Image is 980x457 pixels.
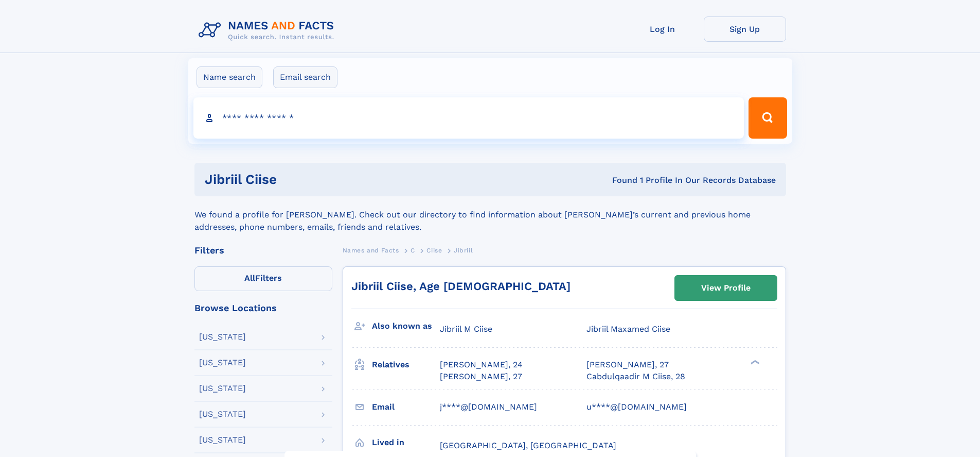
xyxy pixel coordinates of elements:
[411,247,415,254] span: C
[701,276,751,300] div: View Profile
[205,173,444,186] h1: Jibriil Ciise
[675,276,777,300] a: View Profile
[199,384,246,393] div: [US_STATE]
[372,398,440,416] h3: Email
[440,324,492,334] span: Jibriil M Ciise
[586,371,685,382] a: Cabdulqaadir M Ciise, 28
[372,356,440,374] h3: Relatives
[199,359,246,367] div: [US_STATE]
[343,244,399,257] a: Names and Facts
[193,97,744,139] input: search input
[199,333,246,341] div: [US_STATE]
[194,16,343,44] img: Logo Names and Facts
[440,371,522,382] a: [PERSON_NAME], 27
[440,441,616,450] span: [GEOGRAPHIC_DATA], [GEOGRAPHIC_DATA]
[444,175,776,186] div: Found 1 Profile In Our Records Database
[426,247,442,254] span: Ciise
[748,359,760,366] div: ❯
[411,244,415,257] a: C
[194,303,332,313] div: Browse Locations
[199,410,246,418] div: [US_STATE]
[621,16,704,42] a: Log In
[351,280,571,293] a: Jibriil Ciise, Age [DEMOGRAPHIC_DATA]
[194,196,786,233] div: We found a profile for [PERSON_NAME]. Check out our directory to find information about [PERSON_N...
[426,244,442,257] a: Ciise
[704,16,786,42] a: Sign Up
[244,273,255,283] span: All
[194,246,332,255] div: Filters
[199,436,246,444] div: [US_STATE]
[586,324,670,334] span: Jibriil Maxamed Ciise
[197,66,262,88] label: Name search
[273,66,337,88] label: Email search
[749,97,787,139] button: Search Button
[440,359,523,370] a: [PERSON_NAME], 24
[454,247,473,254] span: Jibriil
[194,266,332,291] label: Filters
[372,434,440,451] h3: Lived in
[586,359,669,370] a: [PERSON_NAME], 27
[372,317,440,335] h3: Also known as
